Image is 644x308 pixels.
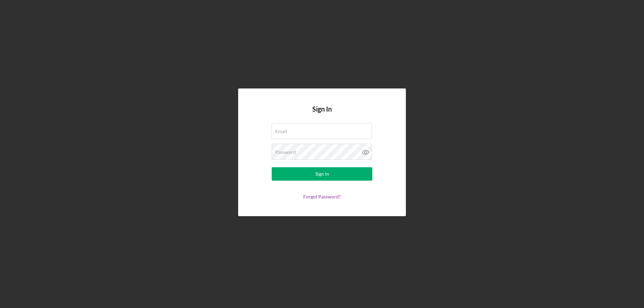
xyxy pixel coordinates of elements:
[275,129,287,134] label: Email
[315,167,329,181] div: Sign In
[312,105,332,123] h4: Sign In
[275,149,296,155] label: Password
[272,167,372,181] button: Sign In
[303,194,341,199] a: Forgot Password?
